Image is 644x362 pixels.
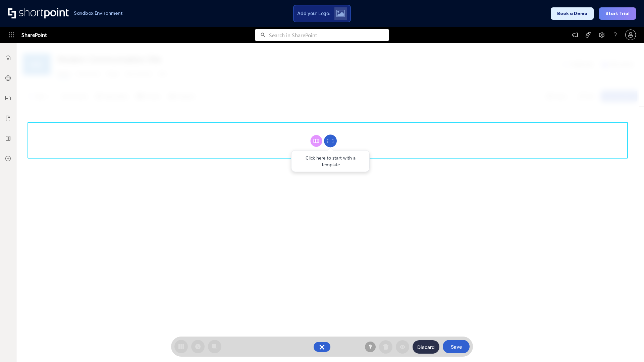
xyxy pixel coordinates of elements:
[21,27,47,43] span: SharePoint
[443,340,470,353] button: Save
[413,340,439,354] button: Discard
[599,7,636,20] button: Start Trial
[74,11,123,15] h1: Sandbox Environment
[551,7,594,20] button: Book a Demo
[610,330,644,362] iframe: Chat Widget
[336,10,345,17] img: Upload logo
[269,29,389,41] input: Search in SharePoint
[297,10,330,16] span: Add your Logo:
